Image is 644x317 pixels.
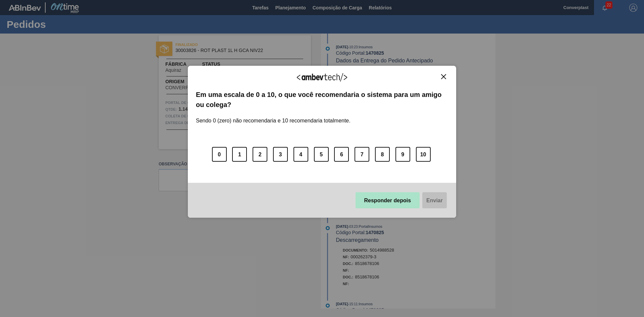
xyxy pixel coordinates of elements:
font: 9 [401,152,404,157]
button: 6 [334,147,349,162]
button: 8 [375,147,390,162]
button: 4 [293,147,308,162]
button: Responder depois [356,192,420,208]
button: 3 [273,147,288,162]
font: 10 [420,152,426,157]
img: Logotipo Ambevtech [297,73,347,82]
font: Responder depois [364,198,411,203]
font: 8 [381,152,384,157]
font: 6 [340,152,343,157]
button: 1 [232,147,247,162]
button: 7 [355,147,369,162]
button: 9 [395,147,410,162]
font: 4 [299,152,302,157]
font: 1 [238,152,241,157]
button: Fechar [439,74,448,80]
img: Fechar [441,74,446,79]
font: 7 [361,152,364,157]
font: 0 [218,152,221,157]
font: 5 [320,152,323,157]
font: Sendo 0 (zero) não recomendaria e 10 recomendaria totalmente. [196,118,351,123]
button: 5 [314,147,329,162]
font: Em uma escala de 0 a 10, o que você recomendaria o sistema para um amigo ou colega? [196,91,442,108]
button: 2 [253,147,267,162]
font: 2 [259,152,262,157]
button: 0 [212,147,227,162]
button: 10 [416,147,431,162]
font: 3 [279,152,282,157]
